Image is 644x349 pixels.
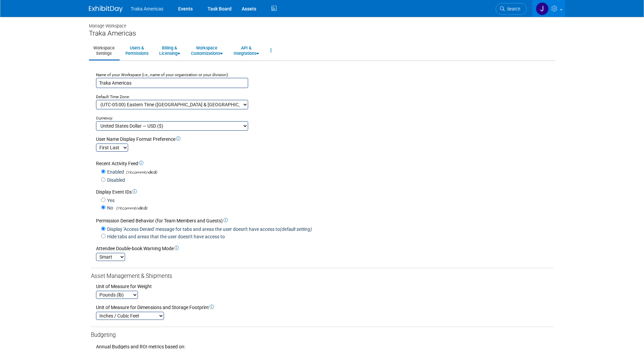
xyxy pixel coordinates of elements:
div: Display Event IDs [96,189,553,195]
div: Permission Denied Behavior (for Team Members and Guests) [96,217,553,224]
div: User Name Display Format Preference [96,136,553,143]
span: (recommended) [124,169,157,176]
i: (default setting) [280,226,312,232]
label: Yes [105,197,115,204]
label: No [105,204,113,211]
span: (recommended) [114,205,147,212]
label: Display 'Access Denied' message for tabs and areas the user doesn't have access to [105,226,312,233]
label: Enabled [105,169,124,175]
div: Unit of Measure for Weight [96,283,553,290]
a: API &Integrations [229,42,263,59]
small: Default Time Zone: [96,94,130,99]
a: Billing &Licensing [155,42,185,59]
a: Users &Permissions [121,42,153,59]
label: Disabled [105,177,125,183]
img: ExhibitDay [89,6,123,13]
div: Recent Activity Feed [96,160,553,167]
input: Name of your organization [96,78,248,88]
div: Manage Workspace [89,17,555,29]
img: Jamie Saenz [536,2,549,15]
div: Attendee Double-book Warning Mode [96,245,553,252]
small: Name of your Workspace (i.e., name of your organization or your division): [96,72,229,77]
label: Hide tabs and areas that the user doesn't have access to [105,233,225,240]
a: WorkspaceCustomizations [187,42,227,59]
div: Asset Management & Shipments [91,272,553,280]
span: Traka Americas [131,6,164,12]
a: WorkspaceSettings [89,42,119,59]
div: Traka Americas [89,29,555,38]
span: Search [505,6,520,12]
div: Unit of Measure for Dimensions and Storage Footprint [96,304,553,311]
div: Budgeting [91,331,553,339]
small: Currency: [96,116,113,121]
a: Search [496,3,527,15]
